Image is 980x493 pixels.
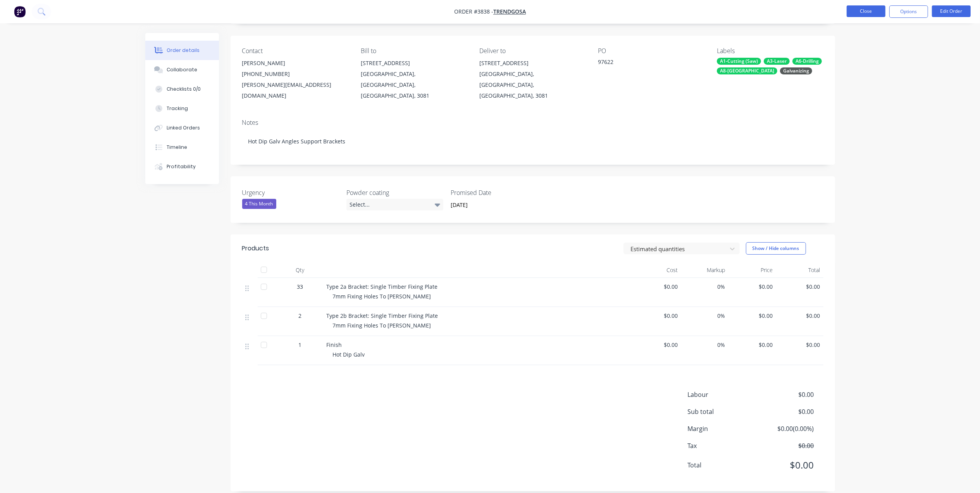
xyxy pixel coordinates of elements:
[847,5,885,17] button: Close
[167,66,197,73] div: Collaborate
[637,312,678,320] span: $0.00
[327,283,438,290] span: Type 2a Bracket: Single Timber Fixing Plate
[732,283,773,291] span: $0.00
[242,119,823,126] div: Notes
[779,283,820,291] span: $0.00
[764,58,790,65] div: A3-Laser
[145,99,219,118] button: Tracking
[167,105,188,112] div: Tracking
[792,58,822,65] div: A6-Drilling
[242,69,348,79] div: [PHONE_NUMBER]
[756,390,814,399] span: $0.00
[242,188,339,197] label: Urgency
[333,322,431,329] span: 7mm Fixing Holes To [PERSON_NAME]
[346,188,443,197] label: Powder coating
[598,58,695,69] div: 97622
[145,157,219,176] button: Profitability
[637,341,678,349] span: $0.00
[746,242,806,255] button: Show / Hide columns
[932,5,971,17] button: Edit Order
[167,86,201,93] div: Checklists 0/0
[732,312,773,320] span: $0.00
[681,262,729,278] div: Markup
[756,407,814,416] span: $0.00
[732,341,773,349] span: $0.00
[779,312,820,320] span: $0.00
[361,69,467,101] div: [GEOGRAPHIC_DATA], [GEOGRAPHIC_DATA], [GEOGRAPHIC_DATA], 3081
[297,283,303,291] span: 33
[242,47,348,55] div: Contact
[637,283,678,291] span: $0.00
[145,41,219,60] button: Order details
[167,163,196,170] div: Profitability
[688,407,757,416] span: Sub total
[756,424,814,433] span: $0.00 ( 0.00 %)
[361,58,467,69] div: [STREET_ADDRESS]
[493,8,526,16] a: Trendgosa
[346,199,443,210] div: Select...
[479,69,586,101] div: [GEOGRAPHIC_DATA], [GEOGRAPHIC_DATA], [GEOGRAPHIC_DATA], 3081
[299,341,302,349] span: 1
[684,312,725,320] span: 0%
[779,341,820,349] span: $0.00
[889,5,928,18] button: Options
[684,283,725,291] span: 0%
[145,60,219,79] button: Collaborate
[454,8,493,16] span: Order #3838 -
[479,58,586,101] div: [STREET_ADDRESS][GEOGRAPHIC_DATA], [GEOGRAPHIC_DATA], [GEOGRAPHIC_DATA], 3081
[776,262,823,278] div: Total
[167,124,200,131] div: Linked Orders
[361,58,467,101] div: [STREET_ADDRESS][GEOGRAPHIC_DATA], [GEOGRAPHIC_DATA], [GEOGRAPHIC_DATA], 3081
[445,199,542,211] input: Enter date
[717,67,777,74] div: A8-[GEOGRAPHIC_DATA]
[684,341,725,349] span: 0%
[167,47,200,54] div: Order details
[717,47,823,55] div: Labels
[361,47,467,55] div: Bill to
[242,199,276,209] div: 4 This Month
[479,47,586,55] div: Deliver to
[333,293,431,300] span: 7mm Fixing Holes To [PERSON_NAME]
[145,138,219,157] button: Timeline
[717,58,761,65] div: A1-Cutting (Saw)
[327,312,438,319] span: Type 2b Bracket: Single Timber Fixing Plate
[299,312,302,320] span: 2
[327,341,342,348] span: Finish
[145,79,219,99] button: Checklists 0/0
[688,460,757,470] span: Total
[729,262,776,278] div: Price
[756,458,814,472] span: $0.00
[756,441,814,450] span: $0.00
[242,79,348,101] div: [PERSON_NAME][EMAIL_ADDRESS][DOMAIN_NAME]
[242,244,269,253] div: Products
[333,351,365,358] span: Hot Dip Galv
[277,262,324,278] div: Qty
[780,67,812,74] div: Galvanizing
[451,188,548,197] label: Promised Date
[242,58,348,101] div: [PERSON_NAME][PHONE_NUMBER][PERSON_NAME][EMAIL_ADDRESS][DOMAIN_NAME]
[688,390,757,399] span: Labour
[598,47,704,55] div: PO
[167,144,187,151] div: Timeline
[479,58,586,69] div: [STREET_ADDRESS]
[688,441,757,450] span: Tax
[14,6,26,17] img: Factory
[634,262,681,278] div: Cost
[145,118,219,138] button: Linked Orders
[242,129,823,153] div: Hot Dip Galv Angles Support Brackets
[242,58,348,69] div: [PERSON_NAME]
[688,424,757,433] span: Margin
